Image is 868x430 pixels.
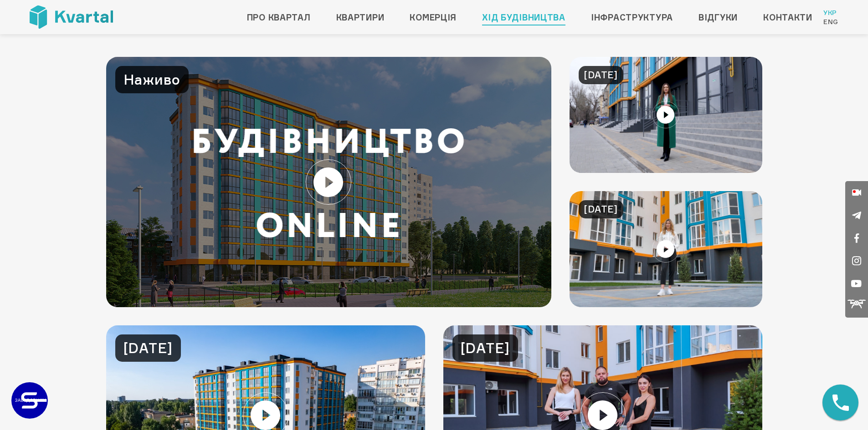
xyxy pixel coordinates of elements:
img: Ідеальне комерційне приміщення для твого бізнесу! [570,57,762,173]
a: Укр [823,8,838,17]
img: Kvartal [30,5,113,29]
a: Комерція [410,10,457,25]
a: Інфраструктура [591,10,673,25]
a: Eng [823,17,838,26]
a: Відгуки [699,10,738,25]
a: ЗАБУДОВНИК [11,382,48,419]
img: Welcome до нашого шоуруму у ЖК KVARTAL! [570,191,762,307]
text: ЗАБУДОВНИК [15,398,46,403]
a: Квартири [336,10,385,25]
a: Контакти [763,10,812,25]
a: Про квартал [247,10,311,25]
img: Онлайн трансляція [106,57,552,307]
a: Хід будівництва [482,10,565,25]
